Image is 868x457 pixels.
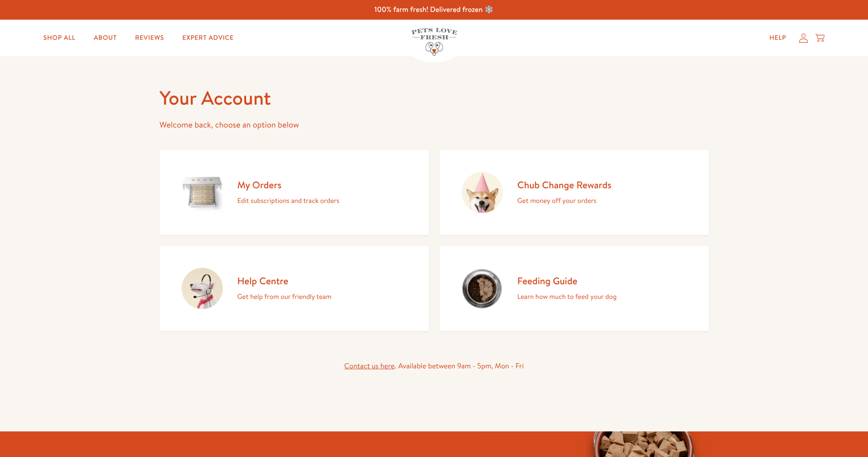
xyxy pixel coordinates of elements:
[440,246,709,331] a: Feeding Guide Learn how much to feed your dog
[440,150,709,235] a: Chub Change Rewards Get money off your orders
[160,246,429,331] a: Help Centre Get help from our friendly team
[762,29,793,47] a: Help
[175,29,241,47] a: Expert Advice
[237,291,332,303] p: Get help from our friendly team
[160,85,709,111] h1: Your Account
[160,150,429,235] a: My Orders Edit subscriptions and track orders
[160,360,709,372] div: . Available between 9am - 5pm, Mon - Fri
[237,179,340,191] h2: My Orders
[237,195,340,207] p: Edit subscriptions and track orders
[86,29,124,47] a: About
[160,118,709,132] p: Welcome back, choose an option below
[518,291,617,303] p: Learn how much to feed your dog
[411,28,457,56] img: Pets Love Fresh
[518,195,612,207] p: Get money off your orders
[344,361,394,371] a: Contact us here
[237,275,332,287] h2: Help Centre
[128,29,171,47] a: Reviews
[518,275,617,287] h2: Feeding Guide
[36,29,83,47] a: Shop All
[518,179,612,191] h2: Chub Change Rewards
